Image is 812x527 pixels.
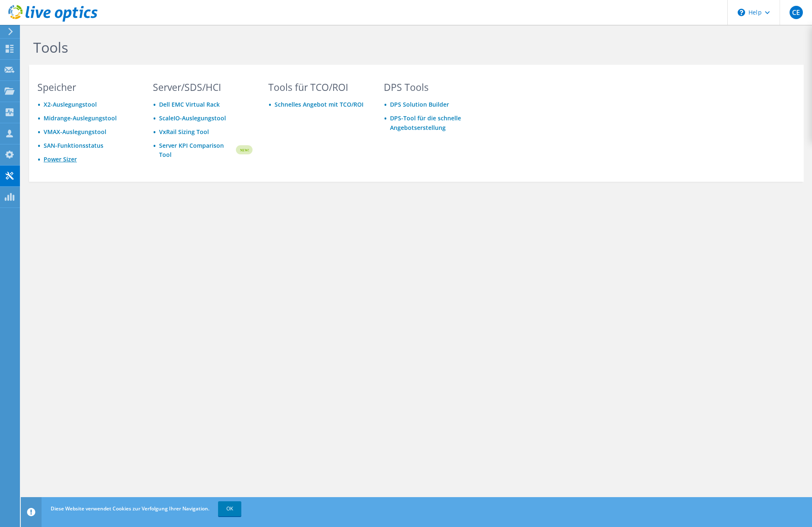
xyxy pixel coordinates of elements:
[384,83,483,92] h3: DPS Tools
[159,114,226,122] a: ScaleIO-Auslegungstool
[44,100,97,108] a: X2-Auslegungstool
[790,6,803,19] span: CE
[390,100,449,108] a: DPS Solution Builder
[33,39,594,56] h1: Tools
[44,142,103,149] a: SAN-Funktionsstatus
[738,9,745,16] svg: \n
[44,128,106,136] a: VMAX-Auslegungstool
[390,114,461,132] a: DPS-Tool für die schnelle Angebotserstellung
[159,100,220,108] a: Dell EMC Virtual Rack
[218,501,241,516] a: OK
[159,128,209,136] a: VxRail Sizing Tool
[153,83,253,92] h3: Server/SDS/HCI
[159,141,235,159] a: Server KPI Comparison Tool
[235,140,253,160] img: new-badge.svg
[44,114,117,122] a: Midrange-Auslegungstool
[51,505,209,512] span: Diese Website verwendet Cookies zur Verfolgung Ihrer Navigation.
[268,83,368,92] h3: Tools für TCO/ROI
[275,100,363,108] a: Schnelles Angebot mit TCO/ROI
[37,83,137,92] h3: Speicher
[44,155,77,163] a: Power Sizer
